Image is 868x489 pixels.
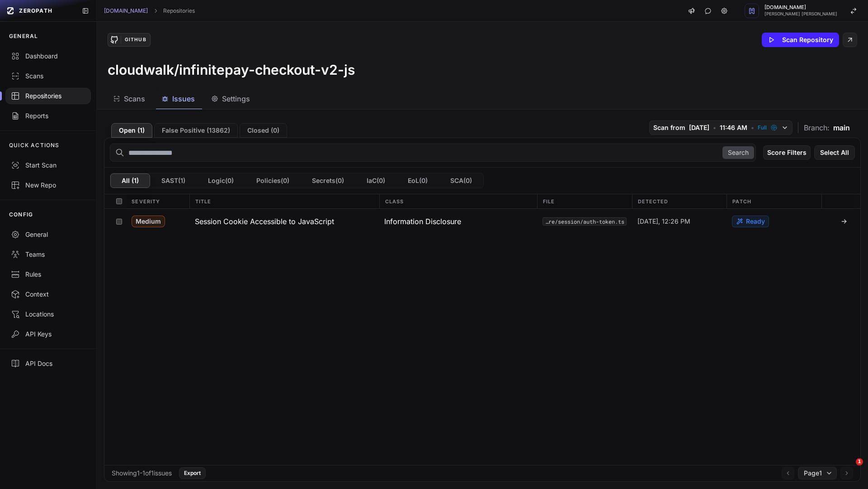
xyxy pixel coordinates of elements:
button: Session Cookie Accessible to JavaScript [189,209,379,234]
div: Teams [11,250,85,259]
div: Rules [11,270,85,279]
button: Export [179,467,206,479]
p: QUICK ACTIONS [9,142,60,149]
a: ZEROPATH [4,4,75,18]
button: src/utils/store/session/auth-token.ts [542,217,627,225]
div: Detected [632,194,727,208]
button: False Positive (13862) [154,123,238,138]
a: [DOMAIN_NAME] [104,7,148,14]
div: API Docs [11,359,85,368]
button: Secrets(0) [301,173,355,188]
button: Scan Repository [762,33,839,47]
div: Patch [726,194,821,208]
svg: chevron right, [152,8,159,14]
div: Locations [11,310,85,319]
button: Scan from [DATE] • 11:46 AM • Full [649,120,793,135]
div: General [11,230,85,239]
span: [DOMAIN_NAME] [764,5,837,10]
button: Score Filters [763,145,811,160]
nav: breadcrumb [104,7,195,14]
span: main [833,122,850,133]
div: Repositories [11,91,85,101]
button: SAST(1) [150,173,197,188]
div: Severity [126,194,189,208]
button: Select All [814,145,855,160]
span: Branch: [804,122,830,133]
button: Page1 [798,467,837,479]
span: 1 [856,458,863,465]
div: Class [379,194,537,208]
h3: Session Cookie Accessible to JavaScript [195,216,334,227]
div: GitHub [121,36,150,44]
h3: cloudwalk/infinitepay-checkout-v2-js [108,62,355,78]
button: IaC(0) [355,173,396,188]
span: • [751,123,754,132]
span: Scan from [653,123,685,132]
span: • [713,123,716,132]
button: Open (1) [111,123,152,138]
div: Start Scan [11,161,85,170]
div: API Keys [11,330,85,339]
span: Page 1 [804,469,822,478]
span: [DATE], 12:26 PM [637,217,690,226]
div: Reports [11,111,85,120]
button: SCA(0) [439,173,483,188]
button: Closed (0) [240,123,287,138]
iframe: Intercom live chat [837,458,859,480]
p: CONFIG [9,211,33,218]
button: Logic(0) [197,173,245,188]
span: Full [758,124,767,131]
div: Scans [11,72,85,81]
div: Title [189,194,379,208]
span: [PERSON_NAME] [PERSON_NAME] [764,12,837,16]
button: Search [722,146,754,159]
button: All (1) [110,173,150,188]
span: Ready [746,217,765,226]
button: EoL(0) [396,173,439,188]
span: Settings [222,93,250,104]
div: Medium Session Cookie Accessible to JavaScript Information Disclosure src/utils/store/session/aut... [104,209,860,234]
p: GENERAL [9,33,38,40]
span: Scans [124,93,145,104]
button: Policies(0) [245,173,301,188]
span: ZEROPATH [19,7,52,14]
span: Issues [172,93,195,104]
div: New Repo [11,181,85,190]
div: Showing 1 - 1 of 1 issues [112,469,172,478]
a: Repositories [163,7,195,14]
span: Medium [132,216,165,227]
div: File [537,194,632,208]
span: 11:46 AM [720,123,747,132]
span: Information Disclosure [384,216,461,227]
div: Context [11,290,85,299]
div: Dashboard [11,52,85,61]
span: [DATE] [689,123,709,132]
